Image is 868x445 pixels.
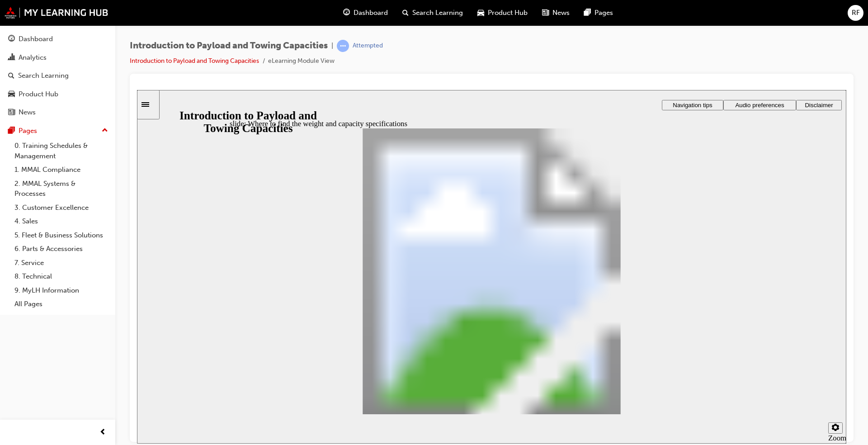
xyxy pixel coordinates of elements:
[8,54,15,62] span: chart-icon
[4,104,112,121] a: News
[11,177,112,201] a: 2. MMAL Systems & Processes
[4,49,112,66] a: Analytics
[19,52,47,63] div: Analytics
[4,123,112,139] button: Pages
[402,7,409,19] span: search-icon
[4,86,112,103] a: Product Hub
[336,4,395,22] a: guage-iconDashboard
[331,41,333,51] span: |
[130,57,259,65] a: Introduction to Payload and Towing Capacities
[525,10,586,20] button: Navigation tips
[353,42,383,50] div: Attempted
[102,125,108,137] span: up-icon
[18,71,69,81] div: Search Learning
[598,12,647,19] span: Audio preferences
[354,8,388,18] span: Dashboard
[668,12,696,19] span: Disclaimer
[8,127,15,135] span: pages-icon
[11,139,112,163] a: 0. Training Schedules & Management
[488,8,528,18] span: Product Hub
[11,256,112,270] a: 7. Service
[19,34,53,44] div: Dashboard
[8,72,14,80] span: search-icon
[659,10,705,20] button: Disclaimer
[552,8,570,18] span: News
[535,4,577,22] a: news-iconNews
[11,242,112,256] a: 6. Parts & Accessories
[5,7,108,19] img: mmal
[412,8,463,18] span: Search Learning
[470,4,535,22] a: car-iconProduct Hub
[4,31,112,47] a: Dashboard
[852,8,860,18] span: RF
[11,228,112,242] a: 5. Fleet & Business Solutions
[586,10,659,20] button: Audio preferences
[11,201,112,215] a: 3. Customer Excellence
[11,284,112,298] a: 9. MyLH Information
[584,7,591,19] span: pages-icon
[577,4,620,22] a: pages-iconPages
[19,107,36,118] div: News
[8,35,15,43] span: guage-icon
[99,427,106,438] span: prev-icon
[19,126,37,136] div: Pages
[19,89,58,99] div: Product Hub
[542,7,549,19] span: news-icon
[691,332,706,344] button: Settings
[11,163,112,177] a: 1. MMAL Compliance
[130,41,328,51] span: Introduction to Payload and Towing Capacities
[11,270,112,284] a: 8. Technical
[11,214,112,228] a: 4. Sales
[477,7,484,19] span: car-icon
[11,297,112,311] a: All Pages
[395,4,470,22] a: search-iconSearch Learning
[337,40,349,52] span: learningRecordVerb_ATTEMPT-icon
[687,324,705,354] div: misc controls
[691,344,709,370] label: Zoom to fit
[8,90,15,99] span: car-icon
[848,5,863,21] button: RF
[4,67,112,84] a: Search Learning
[343,7,350,19] span: guage-icon
[268,56,335,66] li: eLearning Module View
[536,12,575,19] span: Navigation tips
[594,8,613,18] span: Pages
[4,29,112,123] button: DashboardAnalyticsSearch LearningProduct HubNews
[8,109,15,117] span: news-icon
